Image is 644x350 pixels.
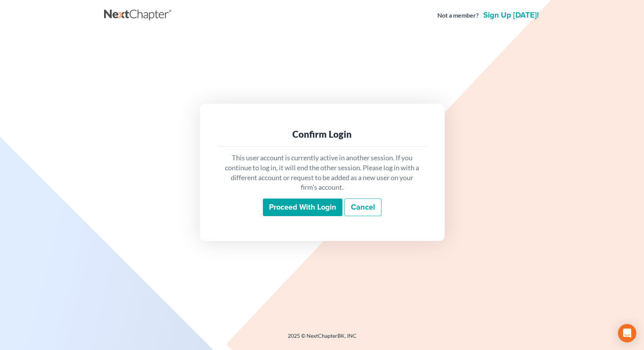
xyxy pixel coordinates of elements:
[618,324,636,342] div: Open Intercom Messenger
[104,332,540,346] div: 2025 © NextChapterBK, INC
[482,11,540,19] a: Sign up [DATE]!
[224,153,420,192] p: This user account is currently active in another session. If you continue to log in, it will end ...
[263,199,342,216] input: Proceed with login
[224,128,420,140] div: Confirm Login
[437,11,479,20] strong: Not a member?
[344,199,382,216] a: Cancel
